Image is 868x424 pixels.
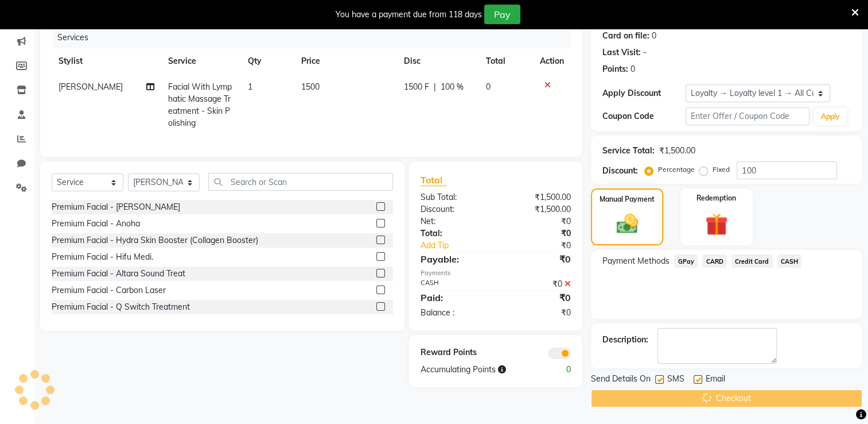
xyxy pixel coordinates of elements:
[602,110,685,122] div: Coupon Code
[412,191,496,203] div: Sub Total:
[53,27,579,48] div: Services
[486,82,491,92] span: 0
[168,82,232,128] span: Facial With Lymphatic Massage Treatment - Skin Polishing
[658,164,695,175] label: Percentage
[496,203,579,215] div: ₹1,500.00
[441,81,464,93] span: 100 %
[591,373,651,387] span: Send Details On
[52,301,190,313] div: Premium Facial - Q Switch Treatment
[241,48,294,74] th: Qty
[208,173,393,191] input: Search or Scan
[602,87,685,99] div: Apply Discount
[52,201,180,213] div: Premium Facial - [PERSON_NAME]
[404,81,429,93] span: 1500 F
[412,215,496,228] div: Net:
[412,228,496,240] div: Total:
[412,240,509,252] a: Add Tip
[248,82,252,92] span: 1
[706,373,725,387] span: Email
[602,47,641,59] div: Last Visit:
[600,194,655,205] label: Manual Payment
[397,48,479,74] th: Disc
[667,373,684,387] span: SMS
[814,108,847,125] button: Apply
[510,240,580,252] div: ₹0
[496,228,579,240] div: ₹0
[412,307,496,319] div: Balance :
[698,210,735,238] img: _gift.svg
[161,48,241,74] th: Service
[602,63,628,75] div: Points:
[59,82,123,92] span: [PERSON_NAME]
[294,48,398,74] th: Price
[602,145,655,157] div: Service Total:
[479,48,533,74] th: Total
[412,252,496,266] div: Payable:
[602,334,648,346] div: Description:
[421,174,447,186] span: Total
[643,47,647,59] div: -
[630,63,635,75] div: 0
[496,291,579,304] div: ₹0
[659,145,695,157] div: ₹1,500.00
[336,9,482,21] div: You have a payment due from 118 days
[602,255,670,267] span: Payment Methods
[702,255,727,268] span: CARD
[538,364,579,376] div: 0
[777,255,802,268] span: CASH
[496,307,579,319] div: ₹0
[496,252,579,266] div: ₹0
[301,82,320,92] span: 1500
[412,346,496,359] div: Reward Points
[412,278,496,290] div: CASH
[713,164,730,175] label: Fixed
[686,107,809,125] input: Enter Offer / Coupon Code
[696,193,736,203] label: Redemption
[52,234,258,246] div: Premium Facial - Hydra Skin Booster (Collagen Booster)
[496,191,579,203] div: ₹1,500.00
[52,218,140,230] div: Premium Facial - Anoha
[496,215,579,228] div: ₹0
[421,268,571,278] div: Payments
[610,211,645,236] img: _cash.svg
[412,291,496,304] div: Paid:
[484,5,520,24] button: Pay
[674,255,698,268] span: GPay
[52,268,185,280] div: Premium Facial - Altara Sound Treat
[52,48,161,74] th: Stylist
[52,284,166,296] div: Premium Facial - Carbon Laser
[52,251,153,263] div: Premium Facial - Hifu Medi.
[602,30,649,42] div: Card on file:
[412,364,538,376] div: Accumulating Points
[496,278,579,290] div: ₹0
[434,81,436,93] span: |
[533,48,571,74] th: Action
[602,165,638,177] div: Discount:
[731,255,773,268] span: Credit Card
[652,30,656,42] div: 0
[412,203,496,215] div: Discount:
